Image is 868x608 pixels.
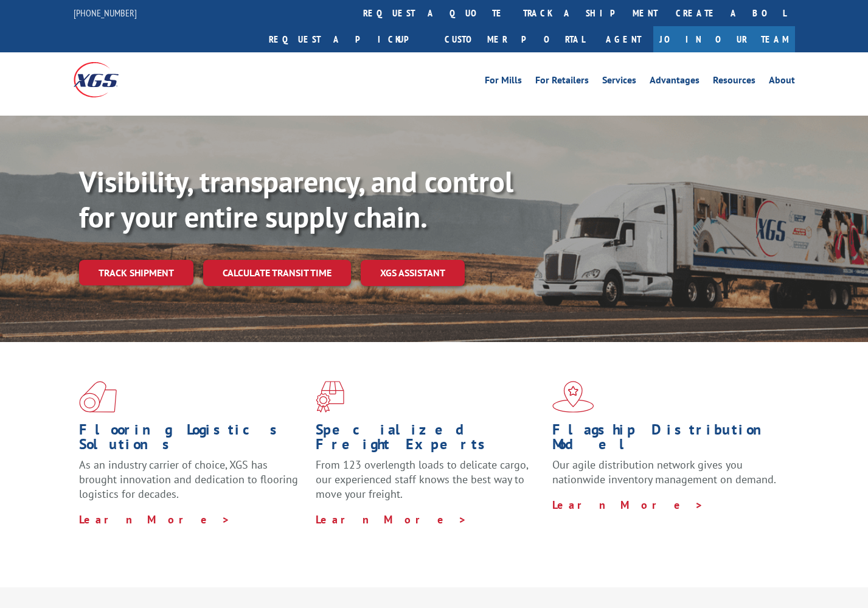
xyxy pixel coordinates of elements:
a: Join Our Team [653,26,795,52]
a: Calculate transit time [203,260,351,286]
span: As an industry carrier of choice, XGS has brought innovation and dedication to flooring logistics... [79,458,298,501]
a: [PHONE_NUMBER] [74,7,137,19]
a: Customer Portal [436,26,594,52]
img: xgs-icon-total-supply-chain-intelligence-red [79,381,117,413]
a: Agent [594,26,653,52]
a: Learn More > [316,512,467,526]
a: Advantages [650,75,700,89]
a: Learn More > [79,512,231,526]
h1: Specialized Freight Experts [316,422,543,458]
a: About [769,75,795,89]
a: Track shipment [79,260,193,285]
a: For Retailers [535,75,589,89]
p: From 123 overlength loads to delicate cargo, our experienced staff knows the best way to move you... [316,458,543,512]
a: Request a pickup [260,26,436,52]
a: Services [602,75,636,89]
span: Our agile distribution network gives you nationwide inventory management on demand. [552,458,776,486]
a: Resources [713,75,755,89]
h1: Flagship Distribution Model [552,422,780,458]
img: xgs-icon-flagship-distribution-model-red [552,381,594,413]
a: For Mills [485,75,522,89]
b: Visibility, transparency, and control for your entire supply chain. [79,162,513,236]
a: Learn More > [552,498,704,512]
h1: Flooring Logistics Solutions [79,422,307,458]
img: xgs-icon-focused-on-flooring-red [316,381,344,413]
a: XGS ASSISTANT [361,260,465,286]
